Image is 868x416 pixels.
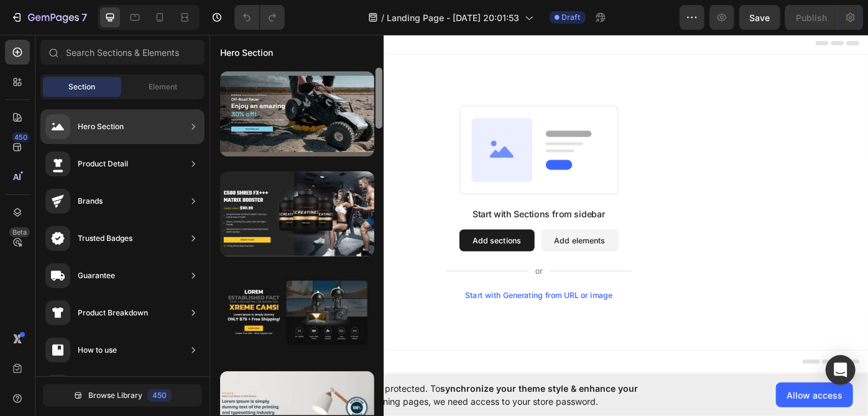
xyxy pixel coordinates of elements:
[149,81,177,93] span: Element
[78,269,115,282] div: Guarantee
[739,5,780,30] button: Save
[290,293,457,303] div: Start with Generating from URL or image
[78,232,132,245] div: Trusted Badges
[776,382,853,407] button: Allow access
[20,20,30,30] img: logo_orange.svg
[796,11,827,24] div: Publish
[283,224,368,248] button: Add sections
[78,120,124,133] div: Hero Section
[137,76,210,84] div: Keywords by Traffic
[785,5,838,30] button: Publish
[210,32,868,377] iframe: Design area
[78,158,128,170] div: Product Detail
[826,355,856,385] div: Open Intercom Messenger
[5,5,93,30] button: 7
[35,20,61,30] div: v 4.0.25
[81,10,87,25] p: 7
[147,389,172,402] div: 450
[298,199,448,214] div: Start with Sections from sidebar
[234,5,285,30] div: Undo/Redo
[43,384,202,407] button: Browse Library450
[382,11,385,24] span: /
[20,32,30,42] img: website_grey.svg
[47,76,111,84] div: Domain Overview
[124,75,134,84] img: tab_keywords_by_traffic_grey.svg
[32,32,137,42] div: Domain: [DOMAIN_NAME]
[34,75,44,84] img: tab_domain_overview_orange.svg
[376,224,463,248] button: Add elements
[69,81,96,93] span: Section
[787,389,843,402] span: Allow access
[78,195,103,207] div: Brands
[289,383,638,407] span: synchronize your theme style & enhance your experience
[88,390,142,401] span: Browse Library
[12,132,30,142] div: 450
[9,227,30,237] div: Beta
[289,382,686,408] span: Your page is password protected. To when designing pages, we need access to your store password.
[78,344,117,356] div: How to use
[40,40,205,65] input: Search Sections & Elements
[750,12,770,23] span: Save
[387,11,520,24] span: Landing Page - [DATE] 20:01:53
[562,12,581,23] span: Draft
[78,307,148,319] div: Product Breakdown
